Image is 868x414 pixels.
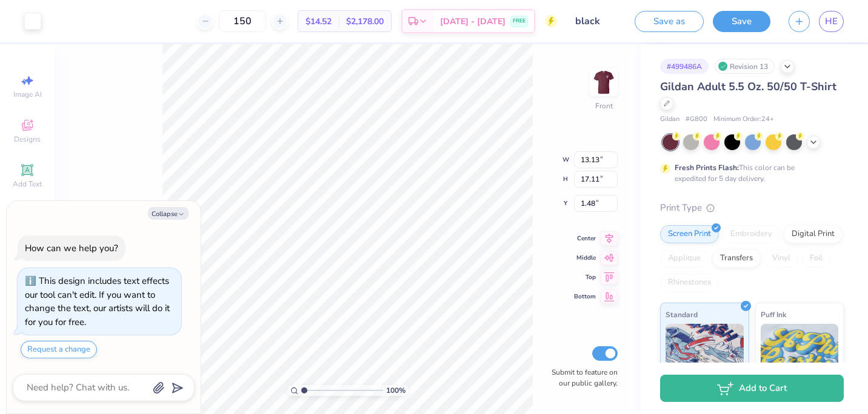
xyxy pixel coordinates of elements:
div: Transfers [712,249,761,268]
div: This design includes text effects our tool can't edit. If you want to change the text, our artist... [25,275,170,328]
div: Embroidery [723,225,780,243]
button: Add to Cart [660,375,844,402]
div: # 499486A [660,59,709,74]
span: Add Text [13,179,42,189]
div: Foil [802,249,830,268]
span: Middle [574,254,596,262]
div: Digital Print [784,225,843,243]
span: Designs [14,134,41,144]
div: Vinyl [764,249,798,268]
span: Standard [666,308,698,321]
div: Front [595,100,613,111]
span: FREE [513,17,526,25]
span: Top [574,273,596,281]
button: Save as [635,11,704,32]
div: Applique [660,249,709,268]
input: Untitled Design [566,9,626,33]
span: Minimum Order: 24 + [713,114,774,125]
div: Screen Print [660,225,719,243]
span: $14.52 [305,15,332,28]
img: Front [592,70,616,94]
strong: Fresh Prints Flash: [675,163,739,172]
div: How can we help you? [25,242,118,254]
div: This color can be expedited for 5 day delivery. [675,162,824,184]
span: $2,178.00 [346,15,384,28]
img: Standard [666,324,744,384]
span: Bottom [574,292,596,301]
span: Puff Ink [761,308,786,321]
img: Puff Ink [761,324,839,384]
span: # G800 [686,114,707,125]
button: Save [713,11,770,32]
button: Request a change [21,341,97,358]
button: Collapse [148,207,189,220]
a: HE [819,11,844,32]
input: – – [219,10,266,32]
span: Center [574,234,596,243]
label: Submit to feature on our public gallery. [545,367,618,389]
span: [DATE] - [DATE] [440,15,506,28]
span: Image AI [13,90,42,99]
span: Gildan Adult 5.5 Oz. 50/50 T-Shirt [660,79,836,94]
span: Gildan [660,114,679,125]
div: Print Type [660,201,844,215]
span: 100 % [386,385,406,396]
div: Revision 13 [715,59,775,74]
span: HE [825,15,838,28]
div: Rhinestones [660,274,719,292]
